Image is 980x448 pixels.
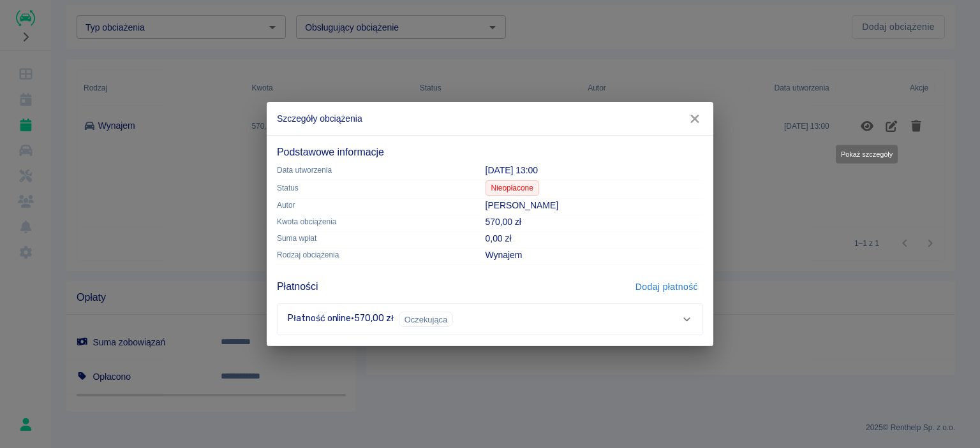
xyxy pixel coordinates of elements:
[630,275,703,299] button: Dodaj płatność
[486,199,703,212] p: [PERSON_NAME]
[277,216,465,228] p: Kwota obciążenia
[277,182,465,194] p: Status
[486,182,538,194] span: Nieopłacone
[278,304,702,335] div: Płatność online·570,00 złOczekująca
[486,249,703,262] p: Wynajem
[267,102,713,135] h2: Szczegóły obciążenia
[277,164,465,176] p: Data utworzenia
[486,232,703,245] p: 0,00 zł
[288,312,681,327] div: Płatność online · 570,00 zł
[486,215,703,229] p: 570,00 zł
[486,164,703,177] p: [DATE] 13:00
[836,145,898,164] div: Pokaż szczegóły
[277,280,318,293] h5: Płatności
[399,313,452,326] span: Oczekująca
[277,233,465,244] p: Suma wpłat
[277,199,465,211] p: Autor
[277,249,465,261] p: Rodzaj obciążenia
[277,146,703,159] h5: Podstawowe informacje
